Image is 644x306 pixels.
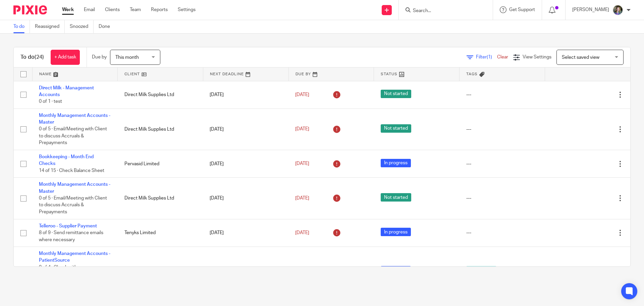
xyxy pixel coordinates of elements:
[70,20,94,33] a: Snoozed
[295,161,309,166] span: [DATE]
[295,230,309,235] span: [DATE]
[381,266,411,274] span: In progress
[39,230,103,242] span: 8 of 9 · Send remittance emails where necessary
[497,55,508,59] a: Clear
[381,124,411,133] span: Not started
[51,50,80,65] a: + Add task
[203,81,288,108] td: [DATE]
[115,55,139,60] span: This month
[39,168,104,173] span: 14 of 15 · Check Balance Sheet
[39,196,107,214] span: 0 of 5 · Email/Meeting with Client to discuss Accruals & Prepayments
[178,6,196,13] a: Settings
[572,6,609,13] p: [PERSON_NAME]
[203,150,288,178] td: [DATE]
[523,55,551,59] span: View Settings
[35,54,44,60] span: (24)
[509,7,535,12] span: Get Support
[412,8,473,14] input: Search
[203,178,288,219] td: [DATE]
[466,126,538,133] div: ---
[612,5,623,15] img: 1530183611242%20(1).jpg
[118,150,203,178] td: Pervasid Limited
[99,20,115,33] a: Done
[203,219,288,247] td: [DATE]
[466,91,538,98] div: ---
[84,6,95,13] a: Email
[62,6,74,13] a: Work
[39,113,110,125] a: Monthly Management Accounts - Master
[118,219,203,247] td: Tenyks Limited
[466,229,538,236] div: ---
[118,81,203,108] td: Direct Milk Supplies Ltd
[562,55,599,60] span: Select saved view
[118,247,203,295] td: Patientsource Limited
[118,178,203,219] td: Direct Milk Supplies Ltd
[13,5,47,14] img: Pixie
[105,6,120,13] a: Clients
[39,155,94,166] a: Bookkeeping - Month End Checks
[39,251,110,263] a: Monthly Management Accounts - PatientSource
[487,55,492,59] span: (1)
[295,127,309,132] span: [DATE]
[130,6,141,13] a: Team
[39,265,99,291] span: 0 of 4 · Check with [PERSON_NAME] that PatientSource is up to date - Normal bookkeeping day...
[39,224,97,228] a: Telleroo - Supplier Payment
[381,90,411,98] span: Not started
[203,108,288,150] td: [DATE]
[13,20,30,33] a: To do
[39,182,110,193] a: Monthly Management Accounts - Master
[151,6,168,13] a: Reports
[476,55,497,59] span: Filter
[466,195,538,202] div: ---
[92,54,107,60] p: Due by
[203,247,288,295] td: [DATE]
[466,266,496,274] span: In progress
[35,20,65,33] a: Reassigned
[39,86,94,97] a: Direct Milk - Management Accounts
[381,159,411,167] span: In progress
[118,108,203,150] td: Direct Milk Supplies Ltd
[381,193,411,202] span: Not started
[466,72,478,76] span: Tags
[381,228,411,236] span: In progress
[295,92,309,97] span: [DATE]
[39,99,62,104] span: 0 of 1 · test
[20,54,44,61] h1: To do
[466,161,538,167] div: ---
[295,196,309,201] span: [DATE]
[39,127,107,145] span: 0 of 5 · Email/Meeting with Client to discuss Accruals & Prepayments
